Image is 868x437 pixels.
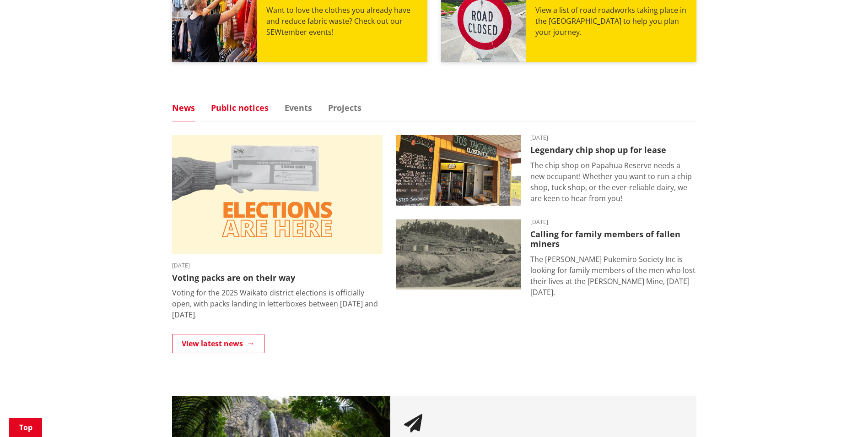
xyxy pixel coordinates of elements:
[396,135,521,206] img: Jo's takeaways, Papahua Reserve, Raglan
[172,273,383,283] h3: Voting packs are on their way
[530,254,696,298] p: The [PERSON_NAME] Pukemiro Society Inc is looking for family members of the men who lost their li...
[172,104,195,112] a: News
[172,135,383,254] img: Elections are here
[172,263,383,268] time: [DATE]
[826,399,859,432] iframe: Messenger Launcher
[211,104,269,112] a: Public notices
[172,334,264,353] a: View latest news
[530,229,696,249] h3: Calling for family members of fallen miners
[530,219,696,225] time: [DATE]
[396,219,521,290] img: Glen Afton Mine 1939
[396,135,696,206] a: Outdoor takeaway stand with chalkboard menus listing various foods, like burgers and chips. A fri...
[530,145,696,155] h3: Legendary chip shop up for lease
[530,135,696,141] time: [DATE]
[328,104,361,112] a: Projects
[535,5,687,38] p: View a list of road roadworks taking place in the [GEOGRAPHIC_DATA] to help you plan your journey.
[172,135,383,320] a: [DATE] Voting packs are on their way Voting for the 2025 Waikato district elections is officially...
[396,219,696,298] a: A black-and-white historic photograph shows a hillside with trees, small buildings, and cylindric...
[266,5,418,38] p: Want to love the clothes you already have and reduce fabric waste? Check out our SEWtember events!
[285,104,312,112] a: Events
[530,160,696,204] p: The chip shop on Papahua Reserve needs a new occupant! Whether you want to run a chip shop, tuck ...
[9,418,42,437] a: Top
[172,287,383,320] p: Voting for the 2025 Waikato district elections is officially open, with packs landing in letterbo...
